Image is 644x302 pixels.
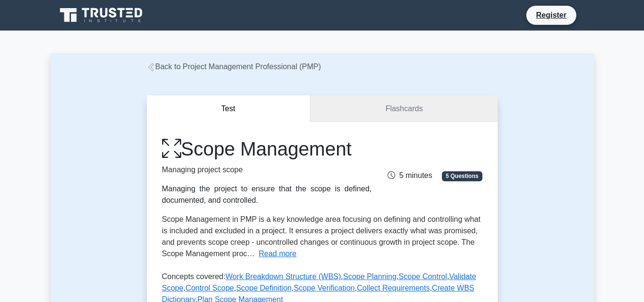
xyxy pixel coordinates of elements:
[236,284,292,292] a: Scope Definition
[259,248,296,260] button: Read more
[162,137,372,160] h1: Scope Management
[343,272,397,281] a: Scope Planning
[442,171,482,181] span: 5 Questions
[357,284,430,292] a: Collect Requirements
[530,9,572,21] a: Register
[162,272,476,292] a: Validate Scope
[294,284,355,292] a: Scope Verification
[162,215,481,258] span: Scope Management in PMP is a key knowledge area focusing on defining and controlling what is incl...
[185,284,234,292] a: Control Scope
[310,95,497,123] a: Flashcards
[399,272,447,281] a: Scope Control
[147,95,311,123] button: Test
[147,62,321,71] a: Back to Project Management Professional (PMP)
[388,171,432,179] span: 5 minutes
[162,164,372,176] p: Managing project scope
[162,183,372,206] div: Managing the project to ensure that the scope is defined, documented, and controlled.
[225,272,341,281] a: Work Breakdown Structure (WBS)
